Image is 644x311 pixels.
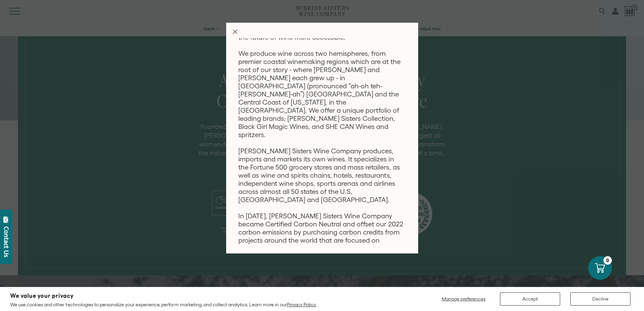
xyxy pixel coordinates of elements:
button: Close Modal [233,29,238,34]
div: 0 [603,256,612,265]
div: Contact Us [3,226,10,257]
h2: We value your privacy [10,293,316,299]
button: Decline [570,292,630,306]
button: Accept [500,292,560,306]
button: Manage preferences [438,292,490,306]
p: We use cookies and other technologies to personalize your experience, perform marketing, and coll... [10,302,316,308]
span: Manage preferences [442,296,485,302]
a: Privacy Policy. [287,302,316,307]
